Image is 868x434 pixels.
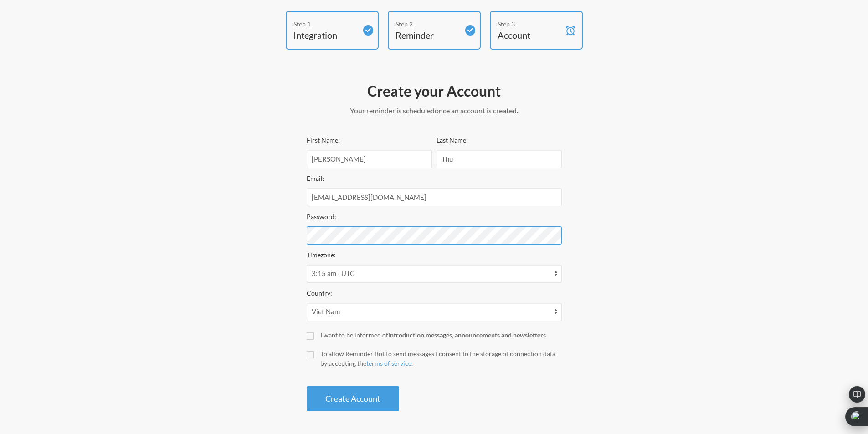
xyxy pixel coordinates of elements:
[320,349,562,368] div: To allow Reminder Bot to send messages I consent to the storage of connection data by accepting t...
[307,332,314,340] input: I want to be informed ofintroduction messages, announcements and newsletters.
[307,213,336,220] label: Password:
[293,29,357,41] h4: Integration
[307,351,314,358] input: To allow Reminder Bot to send messages I consent to the storage of connection data by accepting t...
[307,105,562,116] p: Your reminder is scheduled once an account is created.
[388,331,547,339] strong: introduction messages, announcements and newsletters.
[307,251,336,259] label: Timezone:
[307,136,340,144] label: First Name:
[366,359,411,367] a: terms of service
[395,19,459,29] div: Step 2
[395,29,459,41] h4: Reminder
[307,289,332,297] label: Country:
[498,29,561,41] h4: Account
[307,386,399,411] button: Create Account
[307,82,562,101] h2: Create your Account
[498,19,561,29] div: Step 3
[307,174,324,182] label: Email:
[320,330,562,340] div: I want to be informed of
[437,136,468,144] label: Last Name:
[293,19,357,29] div: Step 1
